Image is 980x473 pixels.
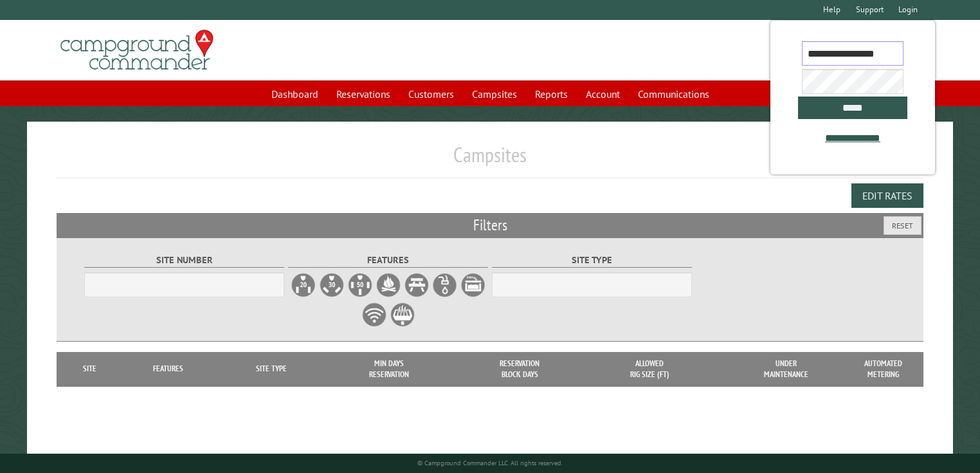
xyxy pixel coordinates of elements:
[361,302,387,328] label: WiFi Service
[57,213,924,237] h2: Filters
[527,82,576,106] a: Reports
[219,352,323,386] th: Site Type
[432,272,458,298] label: Water Hookup
[492,253,692,268] label: Site Type
[329,82,398,106] a: Reservations
[417,459,563,467] small: © Campground Commander LLC. All rights reserved.
[858,352,909,386] th: Automated metering
[404,272,430,298] label: Picnic Table
[630,82,717,106] a: Communications
[57,25,217,75] img: Campground Commander
[288,253,488,268] label: Features
[323,352,454,386] th: Min Days Reservation
[460,272,486,298] label: Sewer Hookup
[714,352,858,386] th: Under Maintenance
[851,183,923,208] button: Edit Rates
[319,272,345,298] label: 30A Electrical Hookup
[84,253,284,268] label: Site Number
[578,82,628,106] a: Account
[63,352,117,386] th: Site
[455,352,585,386] th: Reservation Block Days
[884,216,921,235] button: Reset
[464,82,525,106] a: Campsites
[347,272,373,298] label: 50A Electrical Hookup
[291,272,316,298] label: 20A Electrical Hookup
[57,142,924,178] h1: Campsites
[401,82,462,106] a: Customers
[390,302,415,328] label: Grill
[585,352,714,386] th: Allowed Rig Size (ft)
[116,352,219,386] th: Features
[264,82,326,106] a: Dashboard
[376,272,401,298] label: Firepit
